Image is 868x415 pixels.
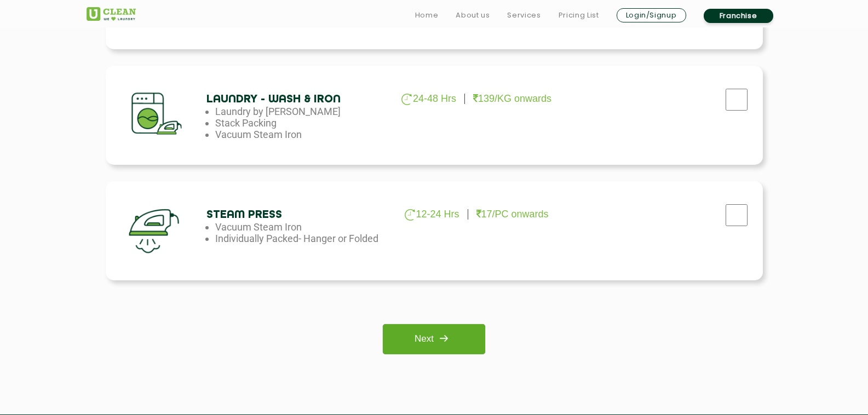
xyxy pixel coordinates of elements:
[415,9,439,22] a: Home
[215,233,393,244] li: Individually Packed- Hanger or Folded
[215,129,393,140] li: Vacuum Steam Iron
[401,93,456,105] p: 24-48 Hrs
[434,328,453,348] img: right_icon.png
[405,209,415,221] img: clock_g.png
[206,209,384,221] h4: Steam Press
[87,7,136,21] img: UClean Laundry and Dry Cleaning
[617,8,686,22] a: Login/Signup
[559,9,599,22] a: Pricing List
[473,93,551,105] p: 139/KG onwards
[401,94,412,105] img: clock_g.png
[215,106,393,117] li: Laundry by [PERSON_NAME]
[405,209,459,221] p: 12-24 Hrs
[507,9,541,22] a: Services
[704,9,773,23] a: Franchise
[215,117,393,129] li: Stack Packing
[206,93,384,106] h4: Laundry - Wash & Iron
[215,221,393,233] li: Vacuum Steam Iron
[383,324,485,354] a: Next
[476,209,549,220] p: 17/PC onwards
[456,9,490,22] a: About us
